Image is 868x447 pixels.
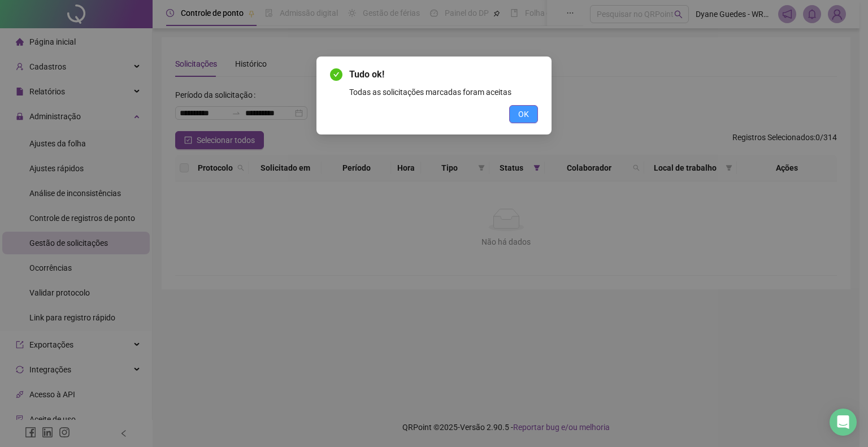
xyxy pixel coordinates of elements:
span: check-circle [330,68,342,81]
span: Tudo ok! [349,68,538,81]
div: Open Intercom Messenger [830,409,857,436]
div: Todas as solicitações marcadas foram aceitas [349,86,538,98]
span: OK [518,108,529,120]
button: OK [509,105,538,123]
